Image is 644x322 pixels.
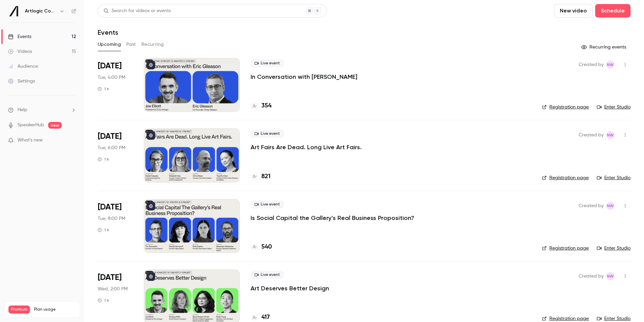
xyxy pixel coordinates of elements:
span: NW [607,61,614,69]
img: Artlogic Connect 2025 [8,6,19,17]
div: Audience [8,63,38,70]
span: [DATE] [98,131,122,142]
a: SpeakerHub [18,122,44,129]
button: Past [126,39,136,50]
span: NW [607,202,614,210]
div: Events [8,33,31,40]
a: In Conversation with [PERSON_NAME] [251,73,357,81]
button: Upcoming [98,39,121,50]
span: Tue, 6:00 PM [98,144,125,151]
span: Natasha Whiffin [606,61,614,69]
div: 1 h [98,227,109,233]
span: Natasha Whiffin [606,272,614,280]
button: Recurring events [578,42,631,53]
a: 821 [251,172,270,181]
span: new [48,122,62,129]
div: 1 h [98,298,109,303]
a: 417 [251,313,270,322]
a: Art Fairs Are Dead. Long Live Art Fairs. [251,143,362,151]
span: NW [607,272,614,280]
span: Plan usage [34,307,76,312]
a: Art Deserves Better Design [251,284,329,292]
div: Sep 16 Tue, 6:00 PM (Europe/London) [98,128,133,182]
span: Created by [579,272,604,280]
span: Live event [251,271,284,279]
span: What's new [18,137,43,144]
a: Registration page [542,245,589,252]
div: Sep 16 Tue, 8:00 PM (Europe/London) [98,199,133,253]
span: Natasha Whiffin [606,131,614,139]
div: 1 h [98,157,109,162]
span: Premium [8,305,30,314]
a: Enter Studio [597,174,631,181]
a: Is Social Capital the Gallery’s Real Business Proposition? [251,214,414,222]
span: Wed, 2:00 PM [98,286,128,292]
a: Registration page [542,315,589,322]
a: Registration page [542,174,589,181]
h4: 417 [261,313,270,322]
span: Tue, 8:00 PM [98,215,125,222]
button: Schedule [595,4,631,18]
div: 1 h [98,86,109,92]
span: Live event [251,130,284,138]
span: [DATE] [98,202,122,213]
span: Live event [251,59,284,67]
span: Created by [579,61,604,69]
span: NW [607,131,614,139]
li: help-dropdown-opener [8,106,76,114]
span: Natasha Whiffin [606,202,614,210]
h4: 821 [261,172,270,181]
span: Live event [251,200,284,208]
span: Created by [579,131,604,139]
iframe: Noticeable Trigger [68,137,76,143]
button: New video [554,4,592,18]
a: Enter Studio [597,104,631,110]
a: Enter Studio [597,245,631,252]
a: 540 [251,243,272,252]
span: Help [18,106,27,114]
span: [DATE] [98,61,122,71]
div: Search for videos or events [103,7,171,14]
a: Enter Studio [597,315,631,322]
span: Created by [579,202,604,210]
span: Tue, 4:00 PM [98,74,125,81]
button: Recurring [141,39,164,50]
h4: 540 [261,243,272,252]
h1: Events [98,28,118,36]
a: 354 [251,101,271,110]
span: [DATE] [98,272,122,283]
h4: 354 [261,101,271,110]
div: Sep 16 Tue, 4:00 PM (Europe/Dublin) [98,58,133,112]
div: Videos [8,48,32,55]
h6: Artlogic Connect 2025 [25,8,57,14]
a: Registration page [542,104,589,110]
div: Settings [8,78,35,85]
